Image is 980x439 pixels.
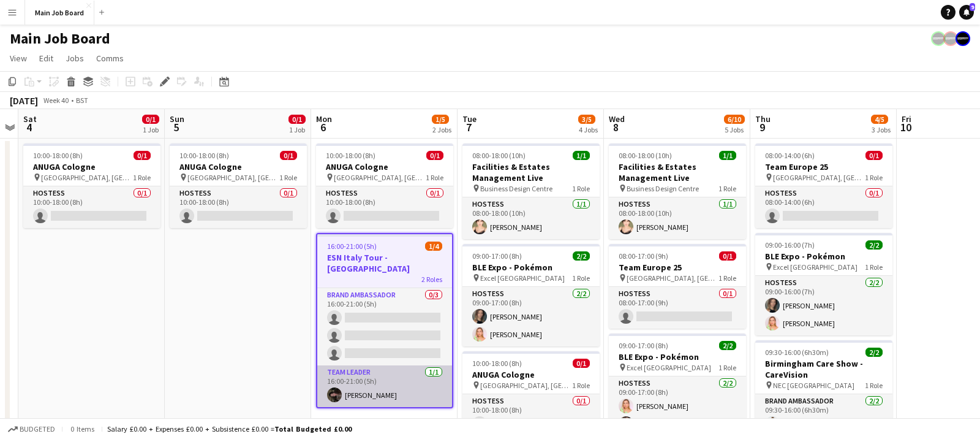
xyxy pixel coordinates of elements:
[334,173,426,182] span: [GEOGRAPHIC_DATA], [GEOGRAPHIC_DATA]
[317,365,452,407] app-card-role: Team Leader1/116:00-21:00 (5h)[PERSON_NAME]
[462,161,600,183] h3: Facilities & Estates Management Live
[421,275,442,284] span: 2 Roles
[25,1,94,25] button: Main Job Board
[170,143,307,228] app-job-card: 10:00-18:00 (8h)0/1ANUGA Cologne [GEOGRAPHIC_DATA], [GEOGRAPHIC_DATA]1 RoleHostess0/110:00-18:00 ...
[274,424,352,433] span: Total Budgeted £0.00
[20,425,55,433] span: Budgeted
[425,242,442,251] span: 1/4
[572,184,590,193] span: 1 Role
[91,50,129,66] a: Comms
[902,113,911,124] span: Fri
[865,381,883,390] span: 1 Role
[170,113,184,124] span: Sun
[755,161,892,172] h3: Team Europe 25
[76,96,88,105] div: BST
[627,363,711,372] span: Excel [GEOGRAPHIC_DATA]
[480,184,552,193] span: Business Design Centre
[107,424,352,433] div: Salary £0.00 + Expenses £0.00 + Subsistence £0.00 =
[718,363,736,372] span: 1 Role
[609,161,746,183] h3: Facilities & Estates Management Live
[609,143,746,239] app-job-card: 08:00-18:00 (10h)1/1Facilities & Estates Management Live Business Design Centre1 RoleHostess1/108...
[33,151,83,160] span: 10:00-18:00 (8h)
[316,143,453,228] app-job-card: 10:00-18:00 (8h)0/1ANUGA Cologne [GEOGRAPHIC_DATA], [GEOGRAPHIC_DATA]1 RoleHostess0/110:00-18:00 ...
[21,120,37,134] span: 4
[765,240,815,250] span: 09:00-16:00 (7h)
[609,376,746,436] app-card-role: Hostess2/209:00-17:00 (8h)[PERSON_NAME][PERSON_NAME]
[279,173,297,182] span: 1 Role
[316,233,453,408] div: 16:00-21:00 (5h)1/4ESN Italy Tour - [GEOGRAPHIC_DATA]2 RolesBrand Ambassador0/316:00-21:00 (5h) T...
[462,143,600,239] app-job-card: 08:00-18:00 (10h)1/1Facilities & Estates Management Live Business Design Centre1 RoleHostess1/108...
[607,120,625,134] span: 8
[871,115,888,124] span: 4/5
[40,96,71,105] span: Week 40
[472,251,522,261] span: 09:00-17:00 (8h)
[66,53,84,64] span: Jobs
[143,125,159,134] div: 1 Job
[432,125,451,134] div: 2 Jobs
[609,262,746,273] h3: Team Europe 25
[719,251,736,261] span: 0/1
[61,50,89,66] a: Jobs
[462,394,600,436] app-card-role: Hostess0/110:00-18:00 (8h)
[316,113,332,124] span: Mon
[755,276,892,335] app-card-role: Hostess2/209:00-16:00 (7h)[PERSON_NAME][PERSON_NAME]
[134,151,151,160] span: 0/1
[462,244,600,346] div: 09:00-17:00 (8h)2/2BLE Expo - Pokémon Excel [GEOGRAPHIC_DATA]1 RoleHostess2/209:00-17:00 (8h)[PER...
[462,113,477,124] span: Tue
[461,120,477,134] span: 7
[67,424,97,433] span: 0 items
[480,273,565,283] span: Excel [GEOGRAPHIC_DATA]
[609,197,746,239] app-card-role: Hostess1/108:00-18:00 (10h)[PERSON_NAME]
[724,115,745,124] span: 6/10
[865,240,883,250] span: 2/2
[609,334,746,436] div: 09:00-17:00 (8h)2/2BLE Expo - Pokémon Excel [GEOGRAPHIC_DATA]1 RoleHostess2/209:00-17:00 (8h)[PER...
[619,151,672,160] span: 08:00-18:00 (10h)
[773,381,854,390] span: NEC [GEOGRAPHIC_DATA]
[956,31,970,46] app-user-avatar: experience staff
[609,287,746,329] app-card-role: Hostess0/108:00-17:00 (9h)
[578,115,595,124] span: 3/5
[865,348,883,357] span: 2/2
[865,173,883,182] span: 1 Role
[900,120,911,134] span: 10
[719,151,736,160] span: 1/1
[718,184,736,193] span: 1 Role
[755,143,892,228] div: 08:00-14:00 (6h)0/1Team Europe 25 [GEOGRAPHIC_DATA], [GEOGRAPHIC_DATA]1 RoleHostess0/108:00-14:00...
[572,381,590,390] span: 1 Role
[619,341,668,350] span: 09:00-17:00 (8h)
[6,422,57,436] button: Budgeted
[170,161,307,172] h3: ANUGA Cologne
[573,251,590,261] span: 2/2
[462,351,600,436] app-job-card: 10:00-18:00 (8h)0/1ANUGA Cologne [GEOGRAPHIC_DATA], [GEOGRAPHIC_DATA]1 RoleHostess0/110:00-18:00 ...
[872,125,891,134] div: 3 Jobs
[10,53,27,64] span: View
[327,242,377,251] span: 16:00-21:00 (5h)
[316,186,453,228] app-card-role: Hostess0/110:00-18:00 (8h)
[755,358,892,380] h3: Birmingham Care Show - CareVision
[426,173,443,182] span: 1 Role
[765,151,815,160] span: 08:00-14:00 (6h)
[755,251,892,262] h3: BLE Expo - Pokémon
[142,115,159,124] span: 0/1
[765,348,829,357] span: 09:30-16:00 (6h30m)
[755,233,892,335] app-job-card: 09:00-16:00 (7h)2/2BLE Expo - Pokémon Excel [GEOGRAPHIC_DATA]1 RoleHostess2/209:00-16:00 (7h)[PER...
[41,173,133,182] span: [GEOGRAPHIC_DATA], [GEOGRAPHIC_DATA]
[573,359,590,368] span: 0/1
[970,3,975,11] span: 9
[288,115,306,124] span: 0/1
[5,50,32,66] a: View
[187,173,279,182] span: [GEOGRAPHIC_DATA], [GEOGRAPHIC_DATA]
[426,151,443,160] span: 0/1
[579,125,598,134] div: 4 Jobs
[609,113,625,124] span: Wed
[609,351,746,362] h3: BLE Expo - Pokémon
[609,244,746,329] app-job-card: 08:00-17:00 (9h)0/1Team Europe 25 [GEOGRAPHIC_DATA], [GEOGRAPHIC_DATA]1 RoleHostess0/108:00-17:00...
[462,262,600,273] h3: BLE Expo - Pokémon
[10,29,110,48] h1: Main Job Board
[719,341,736,350] span: 2/2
